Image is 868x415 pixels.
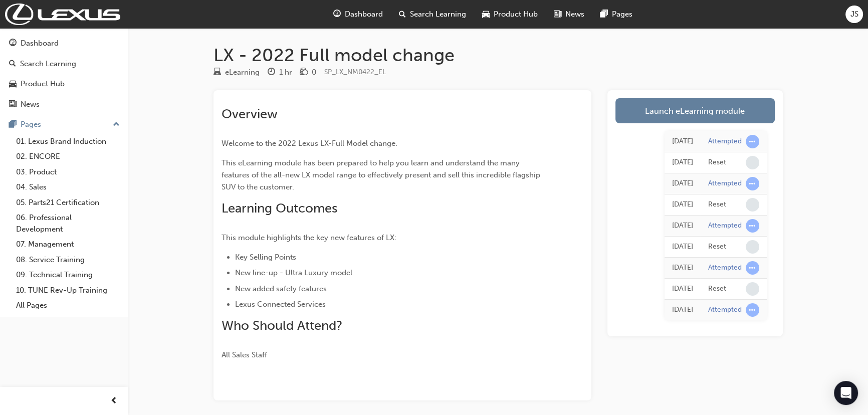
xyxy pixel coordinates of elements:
button: JS [845,6,863,23]
div: News [21,99,40,110]
a: 10. TUNE Rev-Up Training [12,283,124,298]
span: news-icon [9,100,17,109]
div: Attempted [708,305,742,315]
a: 08. Service Training [12,252,124,268]
span: up-icon [113,118,120,131]
span: Search Learning [410,9,466,20]
span: learningRecordVerb_NONE-icon [746,282,759,296]
div: Search Learning [20,58,76,70]
div: Reset [708,158,726,167]
span: Overview [222,106,278,122]
span: Learning resource code [324,68,386,76]
span: search-icon [399,8,406,21]
span: learningRecordVerb_ATTEMPT-icon [746,135,759,148]
button: Pages [4,115,124,134]
div: Attempted [708,137,742,146]
span: This eLearning module has been prepared to help you learn and understand the many features of the... [222,158,542,191]
span: New added safety features [235,284,327,293]
span: learningRecordVerb_NONE-icon [746,198,759,212]
div: Duration [268,66,292,79]
span: All Sales Staff [222,350,267,359]
span: learningResourceType_ELEARNING-icon [213,68,221,77]
div: 1 hr [279,67,292,78]
div: Price [300,66,316,79]
span: New line-up - Ultra Luxury model [235,268,352,277]
span: Lexus Connected Services [235,300,326,309]
a: Dashboard [4,34,124,53]
a: All Pages [12,298,124,313]
span: guage-icon [9,39,17,48]
a: 09. Technical Training [12,267,124,283]
span: Dashboard [345,9,383,20]
a: 06. Professional Development [12,210,124,237]
a: 05. Parts21 Certification [12,195,124,211]
div: 0 [312,67,316,78]
a: News [4,95,124,114]
span: learningRecordVerb_ATTEMPT-icon [746,177,759,190]
span: This module highlights the key new features of LX: [222,233,396,242]
div: Type [213,66,260,79]
span: Pages [612,9,632,20]
div: Wed Aug 13 2025 10:47:50 GMT+1000 (Australian Eastern Standard Time) [672,241,693,253]
span: car-icon [9,80,17,89]
a: news-iconNews [546,4,592,25]
a: 03. Product [12,164,124,180]
a: Product Hub [4,75,124,93]
div: Pages [21,119,41,130]
div: Attempted [708,263,742,273]
img: Trak [5,4,120,25]
span: Who Should Attend? [222,318,342,333]
div: Fri Aug 08 2025 15:17:27 GMT+1000 (Australian Eastern Standard Time) [672,262,693,274]
a: 04. Sales [12,179,124,195]
div: Mon Jun 02 2025 09:53:52 GMT+1000 (Australian Eastern Standard Time) [672,304,693,316]
a: guage-iconDashboard [325,4,391,25]
span: Learning Outcomes [222,200,337,216]
a: Search Learning [4,55,124,73]
div: Thu Sep 18 2025 15:22:30 GMT+1000 (Australian Eastern Standard Time) [672,136,693,147]
span: Product Hub [494,9,538,20]
span: Welcome to the 2022 Lexus LX-Full Model change. [222,139,397,148]
span: search-icon [9,60,16,69]
div: Reset [708,200,726,210]
a: Launch eLearning module [615,98,775,123]
div: Thu Aug 28 2025 12:40:51 GMT+1000 (Australian Eastern Standard Time) [672,178,693,189]
span: learningRecordVerb_ATTEMPT-icon [746,303,759,317]
div: Thu Sep 18 2025 15:22:29 GMT+1000 (Australian Eastern Standard Time) [672,157,693,168]
span: News [565,9,584,20]
span: guage-icon [333,8,341,21]
span: JS [850,9,858,20]
a: search-iconSearch Learning [391,4,474,25]
div: Product Hub [21,78,65,90]
div: Reset [708,284,726,294]
span: learningRecordVerb_ATTEMPT-icon [746,261,759,275]
span: pages-icon [600,8,608,21]
div: eLearning [225,67,260,78]
button: DashboardSearch LearningProduct HubNews [4,32,124,115]
span: news-icon [554,8,561,21]
span: Key Selling Points [235,253,296,262]
div: Thu Aug 28 2025 12:40:50 GMT+1000 (Australian Eastern Standard Time) [672,199,693,211]
span: learningRecordVerb_NONE-icon [746,240,759,254]
span: prev-icon [110,395,118,407]
a: 07. Management [12,237,124,252]
h1: LX - 2022 Full model change [213,44,783,66]
span: car-icon [482,8,490,21]
a: pages-iconPages [592,4,640,25]
div: Wed Aug 13 2025 10:47:51 GMT+1000 (Australian Eastern Standard Time) [672,220,693,232]
a: car-iconProduct Hub [474,4,546,25]
span: pages-icon [9,120,17,129]
div: Dashboard [21,38,59,49]
span: learningRecordVerb_ATTEMPT-icon [746,219,759,233]
a: 02. ENCORE [12,149,124,164]
div: Attempted [708,179,742,188]
div: Fri Aug 08 2025 15:17:26 GMT+1000 (Australian Eastern Standard Time) [672,283,693,295]
div: Attempted [708,221,742,231]
span: learningRecordVerb_NONE-icon [746,156,759,169]
a: 01. Lexus Brand Induction [12,134,124,149]
span: clock-icon [268,68,275,77]
div: Open Intercom Messenger [834,381,858,405]
span: money-icon [300,68,308,77]
div: Reset [708,242,726,252]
